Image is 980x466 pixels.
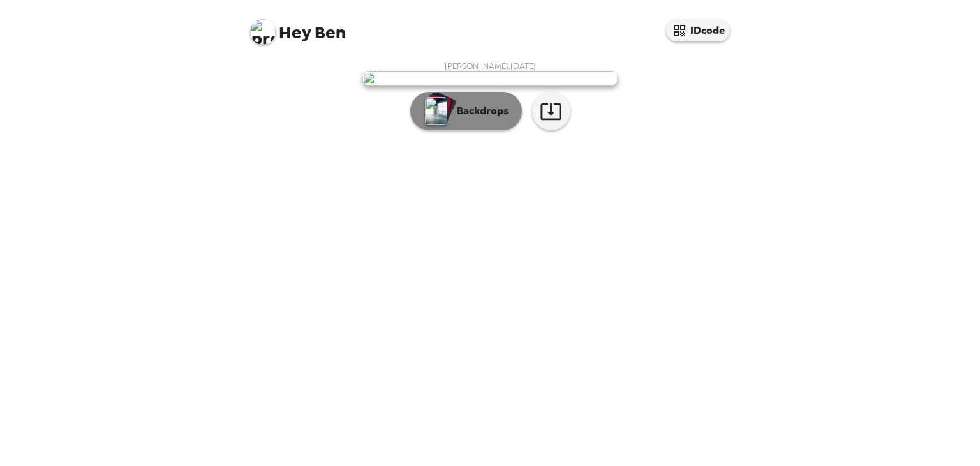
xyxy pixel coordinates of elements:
[250,13,346,41] span: Ben
[410,92,522,130] button: Backdrops
[445,61,536,71] span: [PERSON_NAME] , [DATE]
[450,103,509,119] p: Backdrops
[362,71,618,86] img: user
[250,19,276,45] img: profile pic
[279,21,311,44] span: Hey
[666,19,730,41] button: IDcode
